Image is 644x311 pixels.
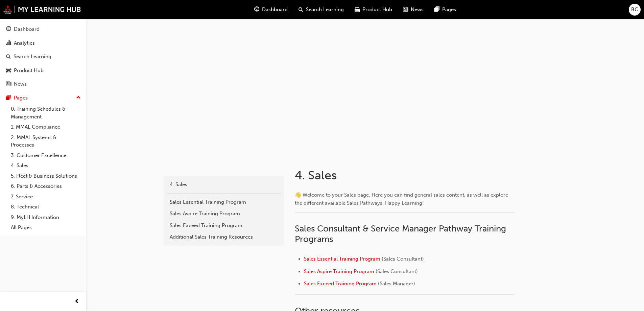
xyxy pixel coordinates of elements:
a: 9. MyLH Information [8,212,84,223]
span: prev-icon [74,297,79,306]
span: search-icon [299,5,303,14]
span: guage-icon [6,26,11,32]
span: chart-icon [6,40,11,46]
img: mmal [3,5,81,14]
div: News [14,80,27,88]
div: Analytics [14,39,35,47]
a: Sales Essential Training Program [166,196,281,208]
a: guage-iconDashboard [249,3,293,17]
button: Pages [3,92,84,104]
span: (Sales Consultant) [376,268,418,274]
a: 3. Customer Excellence [8,150,84,161]
div: Additional Sales Training Resources [170,233,278,241]
span: 👋 Welcome to your Sales page. Here you can find general sales content, as well as explore the dif... [295,192,509,206]
a: Sales Aspire Training Program [166,208,281,220]
a: 5. Fleet & Business Solutions [8,171,84,181]
span: Dashboard [262,6,288,14]
span: Product Hub [362,6,392,14]
span: search-icon [6,54,11,60]
a: News [3,78,84,90]
a: Additional Sales Training Resources [166,231,281,243]
h1: 4. Sales [295,168,517,183]
a: Sales Exceed Training Program [304,281,377,287]
a: 2. MMAL Systems & Processes [8,132,84,150]
a: pages-iconPages [429,3,461,17]
a: 4. Sales [166,179,281,191]
span: guage-icon [254,5,259,14]
a: All Pages [8,222,84,233]
a: Dashboard [3,23,84,36]
div: Dashboard [14,25,40,33]
a: Analytics [3,37,84,49]
a: search-iconSearch Learning [293,3,349,17]
a: 1. MMAL Compliance [8,122,84,132]
a: 0. Training Schedules & Management [8,104,84,122]
a: Sales Essential Training Program [304,256,380,262]
span: (Sales Manager) [378,281,415,287]
span: car-icon [6,68,11,74]
div: Sales Essential Training Program [170,198,278,206]
a: Sales Aspire Training Program [304,268,374,274]
span: Sales Consultant & Service Manager Pathway Training Programs [295,223,508,245]
a: 6. Parts & Accessories [8,181,84,192]
span: BC [631,6,638,14]
div: Sales Aspire Training Program [170,210,278,218]
a: news-iconNews [398,3,429,17]
span: news-icon [6,81,11,87]
span: News [411,6,424,14]
span: news-icon [403,5,408,14]
span: Search Learning [306,6,344,14]
a: 7. Service [8,192,84,202]
a: 4. Sales [8,160,84,171]
div: Sales Exceed Training Program [170,222,278,229]
span: pages-icon [434,5,439,14]
div: Product Hub [14,67,44,74]
a: car-iconProduct Hub [349,3,398,17]
div: Search Learning [14,53,51,61]
span: car-icon [355,5,360,14]
span: up-icon [76,93,81,102]
a: Search Learning [3,50,84,63]
a: 8. Technical [8,202,84,212]
a: Sales Exceed Training Program [166,220,281,231]
span: Pages [442,6,456,14]
span: pages-icon [6,95,11,101]
button: DashboardAnalyticsSearch LearningProduct HubNews [3,22,84,92]
div: 4. Sales [170,181,278,188]
span: (Sales Consultant) [382,256,424,262]
div: Pages [14,94,28,102]
button: BC [629,4,641,16]
a: Product Hub [3,64,84,77]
